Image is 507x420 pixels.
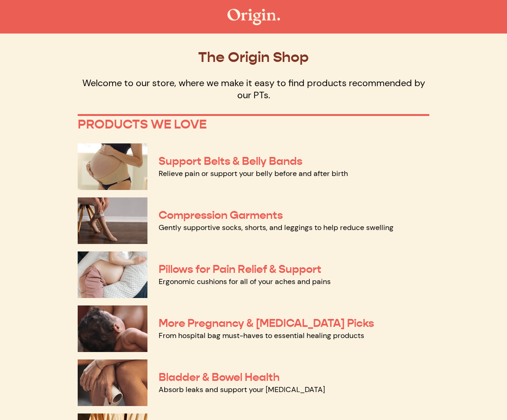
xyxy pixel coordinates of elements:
[78,117,429,132] p: PRODUCTS WE LOVE
[159,385,325,394] a: Absorb leaks and support your [MEDICAL_DATA]
[78,197,147,244] img: Compression Garments
[159,262,321,276] a: Pillows for Pain Relief & Support
[78,77,429,101] p: Welcome to our store, where we make it easy to find products recommended by our PTs.
[159,223,394,232] a: Gently supportive socks, shorts, and leggings to help reduce swelling
[159,316,374,330] a: More Pregnancy & [MEDICAL_DATA] Picks
[78,143,147,190] img: Support Belts & Belly Bands
[78,48,429,66] p: The Origin Shop
[159,169,348,178] a: Relieve pain or support your belly before and after birth
[159,277,331,286] a: Ergonomic cushions for all of your aches and pains
[159,208,283,222] a: Compression Garments
[78,251,147,298] img: Pillows for Pain Relief & Support
[159,331,364,340] a: From hospital bag must-haves to essential healing products
[78,305,147,352] img: More Pregnancy & Postpartum Picks
[227,9,280,25] img: The Origin Shop
[78,359,147,406] img: Bladder & Bowel Health
[159,154,302,168] a: Support Belts & Belly Bands
[159,370,280,384] a: Bladder & Bowel Health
